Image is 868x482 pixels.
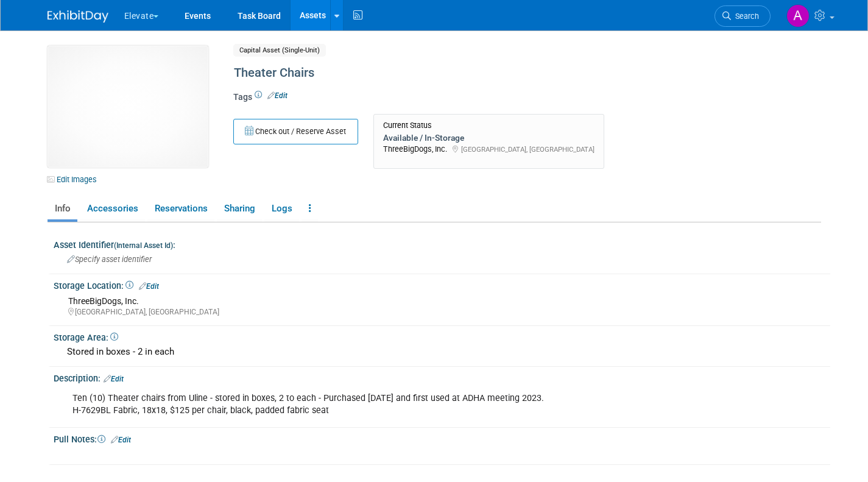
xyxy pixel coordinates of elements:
[114,241,173,250] small: (Internal Asset Id)
[48,46,208,168] img: View Images
[67,255,152,264] span: Specify asset identifier
[147,198,214,219] a: Reservations
[786,4,810,27] img: Art Stewart
[731,12,759,21] span: Search
[68,296,139,306] span: ThreeBigDogs, Inc.
[63,342,821,361] div: Stored in boxes - 2 in each
[64,386,682,423] div: Ten (10) Theater chairs from Uline - stored in boxes, 2 to each - Purchased [DATE] and first used...
[104,375,124,383] a: Edit
[383,132,595,143] div: Available / In-Storage
[48,172,102,187] a: Edit Images
[48,198,77,219] a: Info
[230,62,743,84] div: Theater Chairs
[267,91,288,100] a: Edit
[54,369,830,385] div: Description:
[48,10,108,23] img: ExhibitDay
[111,436,131,444] a: Edit
[54,277,830,292] div: Storage Location:
[233,44,326,57] span: Capital Asset (Single-Unit)
[139,282,159,291] a: Edit
[233,91,743,112] div: Tags
[233,119,358,144] button: Check out / Reserve Asset
[54,333,118,342] span: Storage Area:
[715,5,771,27] a: Search
[54,236,830,251] div: Asset Identifier :
[383,144,447,154] span: ThreeBigDogs, Inc.
[80,198,145,219] a: Accessories
[54,430,830,446] div: Pull Notes:
[264,198,299,219] a: Logs
[461,145,595,154] span: [GEOGRAPHIC_DATA], [GEOGRAPHIC_DATA]
[217,198,262,219] a: Sharing
[383,121,595,130] div: Current Status
[68,307,821,317] div: [GEOGRAPHIC_DATA], [GEOGRAPHIC_DATA]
